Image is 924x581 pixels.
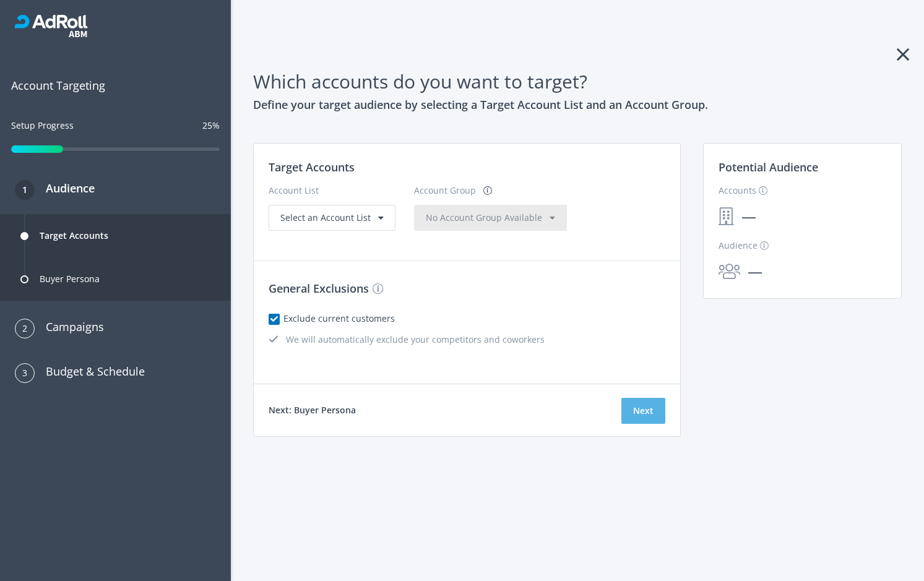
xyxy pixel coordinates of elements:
h4: Next: Buyer Persona [269,403,356,417]
span: Select an Account List [280,212,371,223]
div: Target Accounts [40,221,108,251]
label: Audience [719,239,769,252]
div: Account Group [414,184,476,205]
span: — [734,205,764,228]
h3: Campaigns [35,318,104,335]
button: Next [621,398,665,424]
div: RollWorks [15,15,216,37]
h3: Budget & Schedule [35,363,145,380]
h3: Target Accounts [269,158,665,176]
h3: General Exclusions [269,280,665,297]
h1: Which accounts do you want to target? [253,67,902,96]
h3: Potential Audience [719,158,886,183]
span: 1 [22,180,27,200]
span: 3 [22,363,27,383]
span: 2 [22,319,27,338]
label: Accounts [719,184,767,197]
div: Select an Account List [280,211,384,225]
h3: Audience [35,179,95,197]
span: Account Targeting [11,77,220,94]
span: No Account Group Available [426,212,542,223]
span: — [740,260,770,283]
div: 25% [202,119,220,132]
label: Exclude current customers [287,312,395,325]
div: Setup Progress [11,119,74,144]
div: Buyer Persona [40,264,100,294]
div: We will automatically exclude your competitors and coworkers [269,333,665,346]
div: Account List [269,184,395,205]
h3: Define your target audience by selecting a Target Account List and an Account Group. [253,96,902,113]
div: No Account Group Available [426,211,555,225]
